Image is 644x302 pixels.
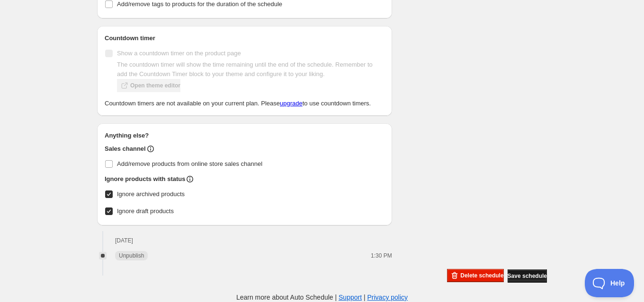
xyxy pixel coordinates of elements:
span: Show a countdown timer on the product page [117,50,241,57]
h2: Anything else? [105,131,385,140]
span: Ignore draft products [117,207,174,215]
p: The countdown timer will show the time remaining until the end of the schedule. Remember to add t... [117,60,385,79]
a: Support [339,293,362,301]
a: upgrade [280,100,303,107]
a: Privacy policy [367,293,408,301]
p: 1:30 PM [349,252,392,259]
span: Add/remove tags to products for the duration of the schedule [117,0,282,8]
span: Unpublish [119,252,144,259]
span: Save schedule [508,272,547,280]
h2: Sales channel [105,144,146,154]
span: Delete schedule [460,272,503,279]
span: Add/remove products from online store sales channel [117,160,262,167]
button: Save schedule [508,269,547,283]
p: Countdown timers are not available on your current plan. Please to use countdown timers. [105,99,385,108]
iframe: Toggle Customer Support [585,269,635,297]
button: Delete schedule [447,269,503,282]
span: Ignore archived products [117,190,185,198]
p: Learn more about Auto Schedule | | [236,293,408,302]
h2: [DATE] [115,237,346,244]
h2: Countdown timer [105,34,385,43]
h2: Ignore products with status [105,174,185,184]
